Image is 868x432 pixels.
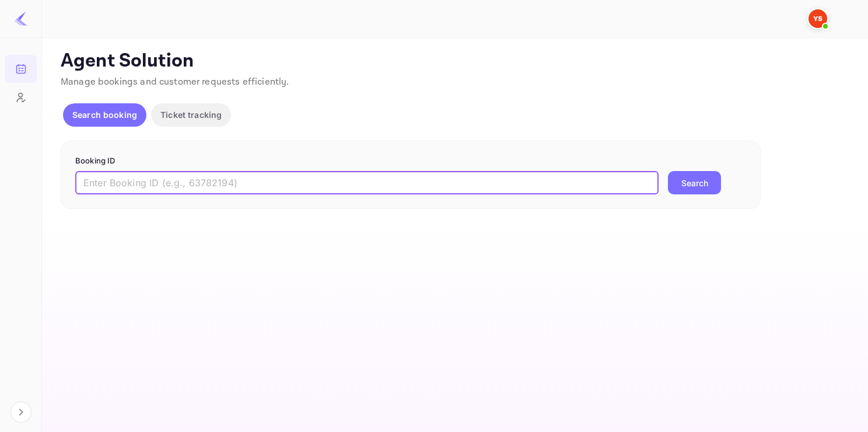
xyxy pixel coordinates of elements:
[72,109,137,121] p: Search booking
[5,55,37,82] a: Bookings
[5,83,37,110] a: Customers
[808,9,827,28] img: Yandex Support
[75,171,659,194] input: Enter Booking ID (e.g., 63782194)
[668,171,721,194] button: Search
[75,155,746,167] p: Booking ID
[10,402,32,423] button: Expand navigation
[61,76,289,88] span: Manage bookings and customer requests efficiently.
[14,12,28,26] img: LiteAPI
[61,50,847,73] p: Agent Solution
[160,109,222,121] p: Ticket tracking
